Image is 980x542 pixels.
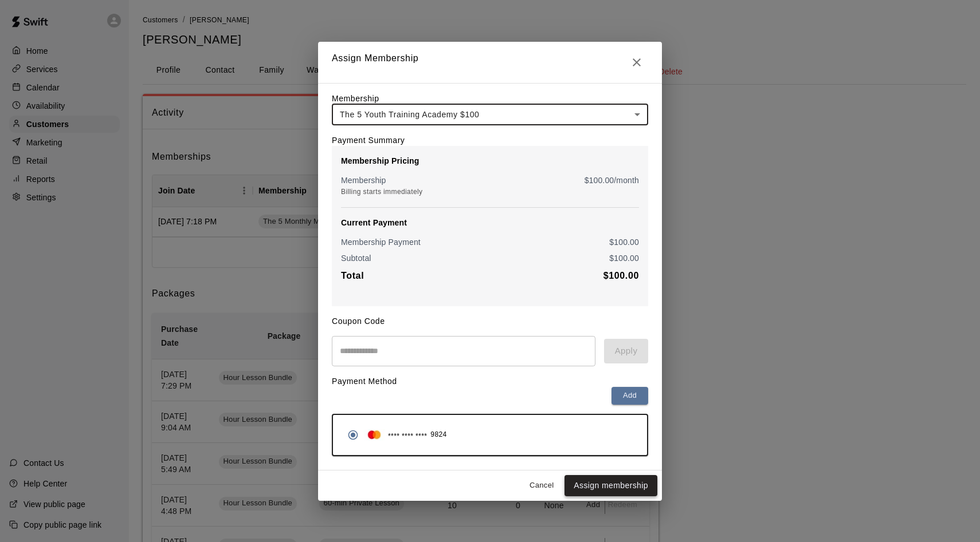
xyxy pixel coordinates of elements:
b: $ 100.00 [603,271,639,280]
span: Billing starts immediately [341,188,422,196]
label: Payment Summary [332,136,405,145]
p: Membership Pricing [341,155,639,167]
button: Close [625,51,648,74]
button: Cancel [523,477,560,494]
img: Credit card brand logo [364,429,385,441]
button: Add [611,387,648,405]
p: Membership [341,175,386,186]
p: $ 100.00 [609,236,639,248]
div: The 5 Youth Training Academy $100 [332,104,648,125]
p: Membership Payment [341,236,421,248]
p: $ 100.00 /month [585,175,639,186]
button: Assign membership [565,475,657,496]
p: Current Payment [341,217,639,228]
label: Payment Method [332,377,397,386]
h2: Assign Membership [318,42,662,83]
span: 9824 [430,429,446,441]
p: Subtotal [341,252,371,264]
label: Membership [332,94,379,103]
p: $ 100.00 [609,252,639,264]
b: Total [341,271,364,280]
label: Coupon Code [332,317,385,326]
